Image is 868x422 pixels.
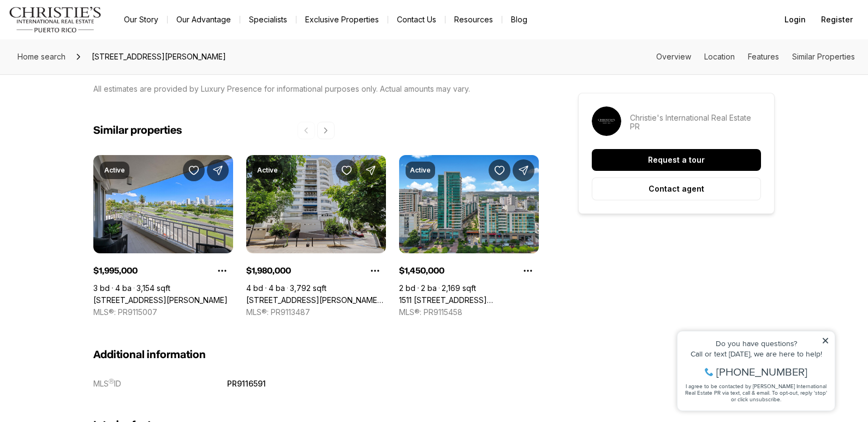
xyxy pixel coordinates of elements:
[656,52,691,61] a: Skip to: Overview
[93,85,470,93] p: All estimates are provided by Luxury Presence for informational purposes only. Actual amounts may...
[388,12,445,27] button: Contact Us
[227,379,266,388] p: PR9116591
[93,379,121,388] p: MLS ID
[93,124,182,138] h2: Similar properties
[630,114,761,131] p: Christie's International Real Estate PR
[656,52,855,61] nav: Page section menu
[360,159,382,181] button: Share Property
[792,52,855,61] a: Skip to: Similar Properties
[9,7,102,33] img: logo
[257,166,278,175] p: Active
[296,12,388,27] a: Exclusive Properties
[109,378,114,384] span: Ⓡ
[246,295,386,305] a: 1214 MAGDALENA #8, SAN JUAN PR, 00907
[784,15,806,24] span: Login
[592,149,761,171] button: Request a tour
[183,159,205,181] button: Save Property: 548 Hoare St. LAGUNA #3
[778,9,812,31] button: Login
[513,159,534,181] button: Share Property
[168,12,240,27] a: Our Advantage
[517,260,539,282] button: Property options
[445,12,502,27] a: Resources
[502,12,536,27] a: Blog
[410,166,431,175] p: Active
[649,185,704,193] p: Contact agent
[45,51,136,62] span: [PHONE_NUMBER]
[115,12,167,27] a: Our Story
[317,122,335,139] button: Next properties
[11,35,158,43] div: Call or text [DATE], we are here to help!
[399,295,539,305] a: 1511 AVENIDA PONCE DE LEON #1023, SAN JUAN PR, 00909
[704,52,735,61] a: Skip to: Location
[211,260,233,282] button: Property options
[104,166,125,175] p: Active
[87,48,230,66] span: [STREET_ADDRESS][PERSON_NAME]
[489,159,510,181] button: Save Property: 1511 AVENIDA PONCE DE LEON #1023
[14,67,156,88] span: I agree to be contacted by [PERSON_NAME] International Real Estate PR via text, call & email. To ...
[364,260,386,282] button: Property options
[336,159,358,181] button: Save Property: 1214 MAGDALENA #8
[11,25,158,32] div: Do you have questions?
[17,52,66,61] span: Home search
[592,177,761,200] button: Contact agent
[748,52,779,61] a: Skip to: Features
[815,9,859,31] button: Register
[821,15,853,24] span: Register
[93,295,228,305] a: 548 Hoare St. LAGUNA #3, SAN JUAN PR, 00907
[648,156,705,164] p: Request a tour
[298,122,315,139] button: Previous properties
[13,48,70,66] a: Home search
[207,159,229,181] button: Share Property
[93,348,539,361] h3: Additional information
[240,12,296,27] a: Specialists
